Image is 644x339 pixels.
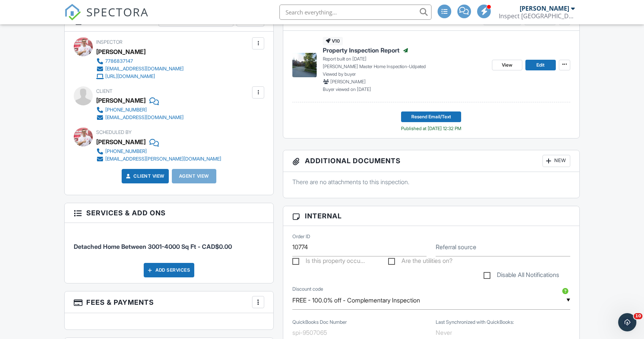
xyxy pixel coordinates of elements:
span: Detached Home Between 3001-4000 Sq Ft - CAD$0.00 [74,243,232,250]
a: 7786837147 [96,57,184,65]
li: Service: Detached Home Between 3001-4000 Sq Ft [74,229,264,257]
label: Last Synchronized with QuickBooks: [436,319,514,326]
img: The Best Home Inspection Software - Spectora [64,4,81,21]
h3: Additional Documents [283,150,579,172]
div: [PERSON_NAME] [96,136,146,148]
iframe: Intercom live chat [618,313,636,331]
p: There are no attachments to this inspection. [292,178,570,186]
div: 7786837147 [105,58,133,64]
h3: Fees & Payments [65,291,273,313]
div: [EMAIL_ADDRESS][PERSON_NAME][DOMAIN_NAME] [105,156,221,162]
label: QuickBooks Doc Number [292,319,347,326]
div: New [542,155,570,167]
a: [EMAIL_ADDRESS][PERSON_NAME][DOMAIN_NAME] [96,155,221,163]
input: Search everything... [279,5,431,20]
div: [PERSON_NAME] [96,95,146,106]
label: Referral source [436,243,476,251]
h3: Internal [283,206,579,226]
a: SPECTORA [64,10,149,26]
label: Is this property occupied? [292,257,365,267]
a: [PHONE_NUMBER] [96,106,184,114]
label: Disable All Notifications [484,271,559,281]
div: [PHONE_NUMBER] [105,107,147,113]
div: Inspect Canada [499,12,575,20]
div: [PHONE_NUMBER] [105,148,147,154]
div: [URL][DOMAIN_NAME] [105,73,155,80]
span: Scheduled By [96,129,132,135]
div: [EMAIL_ADDRESS][DOMAIN_NAME] [105,66,184,72]
span: Client [96,88,113,94]
h3: Services & Add ons [65,203,273,223]
div: [PERSON_NAME] [520,5,569,12]
span: SPECTORA [86,4,149,20]
div: [PERSON_NAME] [96,46,146,57]
div: [EMAIL_ADDRESS][DOMAIN_NAME] [105,115,184,121]
label: Are the utilities on? [388,257,452,267]
label: Order ID [292,233,310,240]
a: Client View [124,172,165,180]
label: Discount code [292,286,323,293]
div: Add Services [144,263,194,277]
a: [PHONE_NUMBER] [96,148,221,155]
span: Inspector [96,39,122,45]
a: [EMAIL_ADDRESS][DOMAIN_NAME] [96,114,184,121]
a: [URL][DOMAIN_NAME] [96,73,184,80]
span: 10 [634,313,642,319]
a: [EMAIL_ADDRESS][DOMAIN_NAME] [96,65,184,73]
